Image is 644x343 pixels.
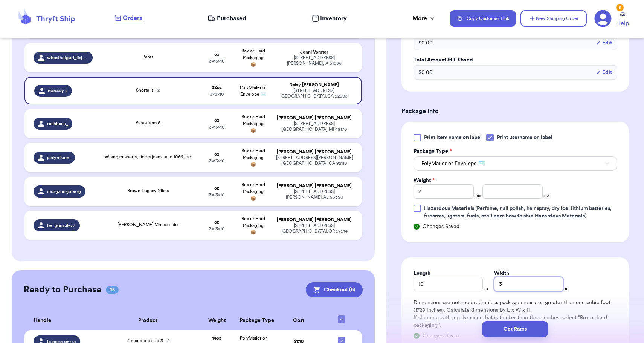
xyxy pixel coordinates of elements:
[165,338,169,343] span: + 2
[240,85,267,96] span: PolyMailer or Envelope ✉️
[276,183,353,189] div: [PERSON_NAME] [PERSON_NAME]
[494,269,509,277] label: Width
[212,85,222,90] strong: 32 oz
[596,69,612,76] button: Edit
[241,216,265,234] span: Box or Hard Packaging 📦
[136,88,160,92] span: Shortalls
[414,269,430,277] label: Length
[312,14,347,23] a: Inventory
[127,338,169,343] span: Z brand tee size 3
[424,134,482,141] span: Print item name on label
[47,55,88,61] span: whosthatgurl_itsjenni
[616,12,629,28] a: Help
[491,213,585,219] a: Learn how to ship Hazardous Materials
[214,220,219,224] strong: oz
[276,149,353,155] div: [PERSON_NAME] [PERSON_NAME]
[210,92,224,96] span: 3 x 3 x 10
[414,147,452,155] label: Package Type
[34,317,51,325] span: Handle
[241,182,265,201] span: Box or Hard Packaging 📦
[414,177,435,184] label: Weight
[214,186,219,190] strong: oz
[320,14,347,23] span: Inventory
[212,336,221,340] strong: 14 oz
[544,193,549,199] span: oz
[418,39,433,47] span: $ 0.00
[208,14,246,23] a: Purchased
[418,69,433,76] span: $ 0.00
[217,14,246,23] span: Purchased
[241,115,265,133] span: Box or Hard Packaging 📦
[276,82,352,88] div: Daisy [PERSON_NAME]
[198,311,235,330] th: Weight
[214,118,219,122] strong: oz
[155,88,160,92] span: + 2
[105,155,191,159] span: Wrangler shorts, riders jeans, and 1066 tee
[276,189,353,200] div: [STREET_ADDRESS] [PERSON_NAME] , AL 55350
[123,14,142,23] span: Orders
[97,311,199,330] th: Product
[412,14,436,23] div: More
[209,125,224,129] span: 3 x 13 x 10
[497,134,552,141] span: Print username on label
[424,206,474,211] span: Hazardous Materials
[414,156,617,171] button: PolyMailer or Envelope ✉️
[209,59,224,63] span: 3 x 13 x 10
[276,223,353,234] div: [STREET_ADDRESS] [GEOGRAPHIC_DATA] , OR 97914
[115,14,142,23] a: Orders
[24,284,101,296] h2: Ready to Purchase
[47,121,68,127] span: rachhaus_
[48,88,67,94] span: daissssy.a
[235,311,271,330] th: Package Type
[271,311,326,330] th: Cost
[127,188,169,193] span: Brown Legacy Nikes
[306,282,363,297] button: Checkout (6)
[414,314,617,329] p: If shipping with a polymailer that is thicker than three inches, select "Box or hard packaging".
[214,152,219,156] strong: oz
[424,206,612,219] span: (Perfume, nail polish, hair spray, dry ice, lithium batteries, firearms, lighters, fuels, etc. )
[276,49,353,55] div: Jenni Vorster
[209,159,224,163] span: 3 x 13 x 10
[214,52,219,57] strong: oz
[565,285,569,291] span: in
[276,217,353,223] div: [PERSON_NAME] [PERSON_NAME]
[142,55,153,59] span: Pants
[475,193,481,199] span: lbs
[276,88,352,99] div: [STREET_ADDRESS] [GEOGRAPHIC_DATA] , CA 92503
[276,55,353,66] div: [STREET_ADDRESS] [PERSON_NAME] , IA 51036
[450,10,516,27] button: Copy Customer Link
[47,222,75,228] span: be_gonzalez7
[276,115,353,121] div: [PERSON_NAME] [PERSON_NAME]
[209,193,224,197] span: 3 x 13 x 10
[482,321,548,337] button: Get Rates
[421,160,485,167] span: PolyMailer or Envelope ✉️
[484,285,488,291] span: in
[47,188,81,194] span: morgannsjoberg
[276,155,353,166] div: [STREET_ADDRESS][PERSON_NAME] [GEOGRAPHIC_DATA] , CA 92110
[594,10,612,27] a: 5
[106,286,119,294] span: 06
[616,19,629,28] span: Help
[276,121,353,132] div: [STREET_ADDRESS] [GEOGRAPHIC_DATA] , MI 48170
[136,121,160,125] span: Pants item 6
[596,39,612,47] button: Edit
[241,149,265,167] span: Box or Hard Packaging 📦
[401,107,629,116] h3: Package Info
[118,222,178,227] span: [PERSON_NAME] Mouse shirt
[414,299,617,329] div: Dimensions are not required unless package measures greater than one cubic foot (1728 inches). Ca...
[209,227,224,231] span: 3 x 13 x 10
[520,10,587,27] button: New Shipping Order
[47,155,70,161] span: jaclynlleom
[423,223,459,230] span: Changes Saved
[616,4,624,11] div: 5
[241,49,265,67] span: Box or Hard Packaging 📦
[414,56,617,64] label: Total Amount Still Owed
